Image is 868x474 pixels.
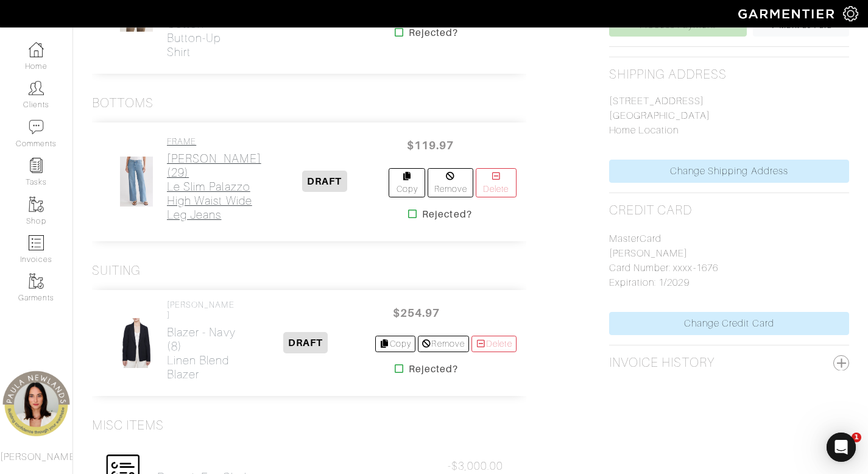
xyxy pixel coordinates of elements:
h2: Invoice History [609,355,715,370]
span: DRAFT [302,171,347,192]
img: orders-icon-0abe47150d42831381b5fb84f609e132dff9fe21cb692f30cb5eec754e2cba89.png [29,235,44,250]
a: Change Credit Card [609,312,849,335]
h2: Blazer - navy (8) Linen Blend Blazer [167,325,237,381]
img: gear-icon-white-bd11855cb880d31180b6d7d6211b90ccbf57a29d726f0c71d8c61bd08dd39cc2.png [843,6,858,21]
img: comment-icon-a0a6a9ef722e966f86d9cbdc48e553b5cf19dbc54f86b18d962a5391bc8f6eb6.png [29,119,44,135]
h2: Shipping Address [609,67,727,82]
span: 1 [852,433,861,442]
strong: Rejected? [422,207,471,222]
h2: [PERSON_NAME] (29) Le Slim Palazzo High Waist Wide Leg Jeans [167,152,261,222]
a: Copy [375,336,416,352]
a: Change Shipping Address [609,160,849,183]
img: garments-icon-b7da505a4dc4fd61783c78ac3ca0ef83fa9d6f193b1c9dc38574b1d14d53ca28.png [29,274,44,289]
strong: Rejected? [409,26,458,40]
a: Delete [471,336,517,352]
a: Remove [418,336,468,352]
h2: Credit Card [609,203,693,218]
p: MasterCard [PERSON_NAME] Card Number: xxxx-1676 Expiration: 1/2029 [609,232,849,290]
p: [STREET_ADDRESS] [GEOGRAPHIC_DATA] Home Location [609,94,849,138]
h3: Misc Items [92,418,164,433]
span: DRAFT [283,332,328,353]
img: garments-icon-b7da505a4dc4fd61783c78ac3ca0ef83fa9d6f193b1c9dc38574b1d14d53ca28.png [29,197,44,212]
h4: [PERSON_NAME] [167,300,237,320]
a: FRAME [PERSON_NAME] (29)Le Slim Palazzo High Waist Wide Leg Jeans [167,136,261,222]
div: Open Intercom Messenger [827,433,856,462]
img: 7hoRGLwCZbdgG6qyX53yFoYy [119,156,153,207]
span: -$3,000.00 [448,460,504,472]
h3: Bottoms [92,96,153,111]
img: clients-icon-6bae9207a08558b7cb47a8932f037763ab4055f8c8b6bfacd5dc20c3e0201464.png [29,80,44,96]
a: Remove [428,168,473,197]
span: $254.97 [380,300,453,326]
a: Copy [389,168,425,197]
img: dashboard-icon-dbcd8f5a0b271acd01030246c82b418ddd0df26cd7fceb0bd07c9910d44c42f6.png [29,42,44,57]
a: Delete [476,168,516,197]
strong: Rejected? [409,362,458,377]
span: $119.97 [393,132,467,158]
img: YTM4ZDqBTr7f3SrsJ5uQKALM [122,317,151,369]
h4: FRAME [167,136,261,147]
img: garmentier-logo-header-white-b43fb05a5012e4ada735d5af1a66efaba907eab6374d6393d1fbf88cb4ef424d.png [732,3,843,24]
h3: Suiting [92,263,141,278]
img: reminder-icon-8004d30b9f0a5d33ae49ab947aed9ed385cf756f9e5892f1edd6e32f2345188e.png [29,158,44,173]
a: [PERSON_NAME] Blazer - navy (8)Linen Blend Blazer [167,300,237,381]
